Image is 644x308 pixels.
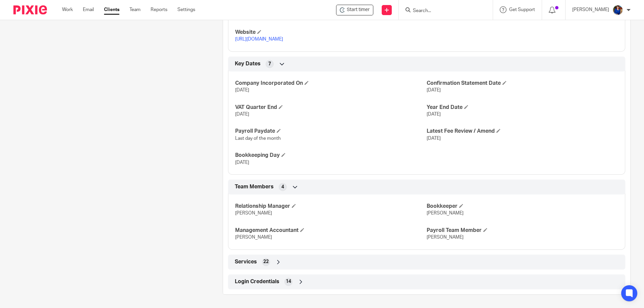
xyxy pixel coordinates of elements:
span: [DATE] [235,160,249,165]
span: 4 [281,184,284,190]
span: [PERSON_NAME] [427,211,464,215]
h4: Company Incorporated On [235,80,427,87]
span: [DATE] [235,88,249,93]
a: Reports [151,6,167,13]
span: [PERSON_NAME] [235,211,272,215]
span: 7 [268,61,271,67]
h4: Bookkeeper [427,203,618,210]
h4: Latest Fee Review / Amend [427,128,618,135]
span: 14 [286,278,291,285]
span: [DATE] [427,136,441,141]
span: Key Dates [235,60,261,67]
span: Get Support [509,7,535,12]
h4: Payroll Paydate [235,128,427,135]
a: [URL][DOMAIN_NAME] [235,37,283,42]
div: Elcella Ltd [336,5,373,15]
h4: Management Accountant [235,227,427,234]
span: [DATE] [427,112,441,117]
span: 22 [263,258,269,265]
span: Team Members [235,183,274,190]
a: Email [83,6,94,13]
h4: Year End Date [427,104,618,111]
a: Clients [104,6,119,13]
span: Login Credentials [235,278,279,285]
span: [PERSON_NAME] [427,235,464,240]
a: Team [129,6,141,13]
h4: VAT Quarter End [235,104,427,111]
input: Search [412,8,473,14]
h4: Website [235,29,427,36]
p: [PERSON_NAME] [572,6,609,13]
img: Nicole.jpeg [612,5,623,15]
span: [PERSON_NAME] [235,235,272,240]
h4: Payroll Team Member [427,227,618,234]
span: [DATE] [235,112,249,117]
h4: Relationship Manager [235,203,427,210]
h4: Bookkeeping Day [235,152,427,159]
span: [DATE] [427,88,441,93]
span: Services [235,258,257,265]
span: Start timer [347,6,370,13]
a: Work [62,6,73,13]
h4: Confirmation Statement Date [427,80,618,87]
span: Last day of the month [235,136,281,141]
a: Settings [177,6,195,13]
img: Pixie [13,5,47,14]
